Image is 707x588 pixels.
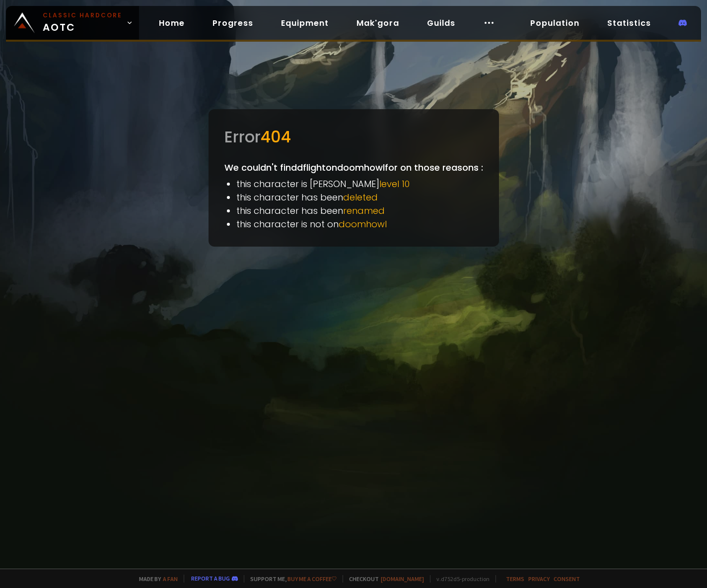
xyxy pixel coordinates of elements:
[522,13,587,33] a: Population
[191,575,230,582] a: Report a bug
[236,191,483,204] li: this character has been
[43,11,122,35] span: AOTC
[349,13,407,33] a: Mak'gora
[528,575,550,583] a: Privacy
[599,13,659,33] a: Statistics
[343,191,378,203] span: deleted
[343,204,385,217] span: renamed
[133,575,178,583] span: Made by
[6,6,139,40] a: Classic HardcoreAOTC
[554,575,580,583] a: Consent
[419,13,463,33] a: Guilds
[163,575,178,583] a: a fan
[236,217,483,231] li: this character is not on
[43,11,122,20] small: Classic Hardcore
[244,575,337,583] span: Support me,
[261,126,291,148] span: 404
[209,109,499,247] div: We couldn't find dflight on doomhowl for on those reasons :
[430,575,490,583] span: v. d752d5 - production
[236,204,483,217] li: this character has been
[381,575,424,583] a: [DOMAIN_NAME]
[151,13,193,33] a: Home
[506,575,524,583] a: Terms
[273,13,337,33] a: Equipment
[287,575,337,583] a: Buy me a coffee
[236,177,483,191] li: this character is [PERSON_NAME]
[339,218,387,230] span: doomhowl
[343,575,424,583] span: Checkout
[205,13,261,33] a: Progress
[379,178,410,190] span: level 10
[224,125,483,149] div: Error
